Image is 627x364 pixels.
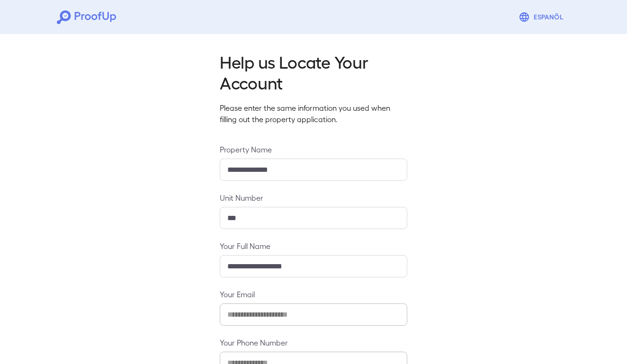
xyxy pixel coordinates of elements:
[220,337,407,348] label: Your Phone Number
[220,289,407,300] label: Your Email
[220,192,407,203] label: Unit Number
[220,51,407,93] h2: Help us Locate Your Account
[220,102,407,125] p: Please enter the same information you used when filling out the property application.
[220,144,407,155] label: Property Name
[515,8,570,27] button: Espanõl
[220,240,407,251] label: Your Full Name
